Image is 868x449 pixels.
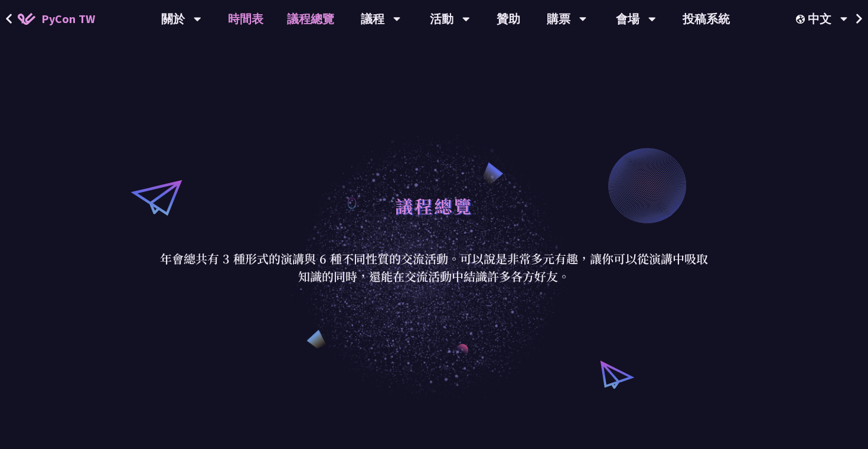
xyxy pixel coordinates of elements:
[18,13,35,25] img: Home icon of PyCon TW 2025
[159,250,709,285] p: 年會總共有 3 種形式的演講與 6 種不同性質的交流活動。可以說是非常多元有趣，讓你可以從演講中吸取知識的同時，還能在交流活動中結識許多各方好友。
[41,10,95,28] span: PyCon TW
[796,15,808,24] img: Locale Icon
[6,4,107,34] a: PyCon TW
[395,188,473,223] h1: 議程總覽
